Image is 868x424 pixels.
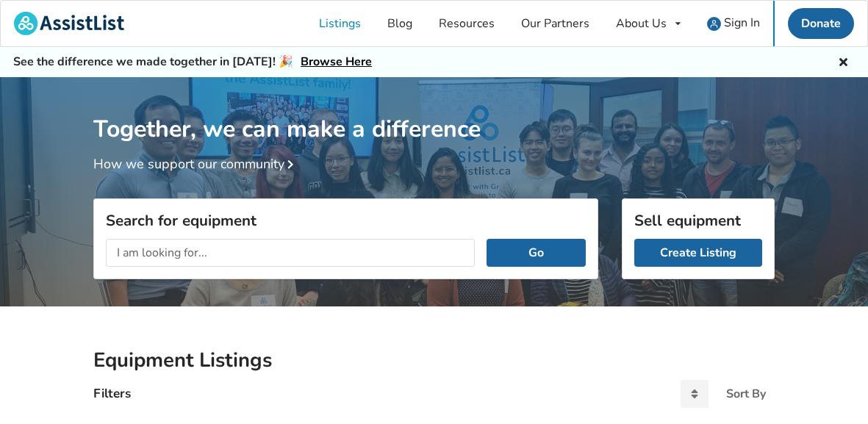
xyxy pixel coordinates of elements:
[106,239,475,267] input: I am looking for...
[508,1,603,46] a: Our Partners
[724,15,760,31] span: Sign In
[14,12,124,35] img: assistlist-logo
[634,239,762,267] a: Create Listing
[707,17,721,31] img: user icon
[106,211,586,230] h3: Search for equipment
[616,18,667,29] div: About Us
[93,77,775,144] h1: Together, we can make a difference
[93,155,299,173] a: How we support our community
[426,1,508,46] a: Resources
[726,388,766,400] div: Sort By
[634,211,762,230] h3: Sell equipment
[13,54,372,70] h5: See the difference we made together in [DATE]! 🎉
[374,1,426,46] a: Blog
[93,385,131,402] h4: Filters
[788,8,854,39] a: Donate
[93,348,775,373] h2: Equipment Listings
[694,1,773,46] a: user icon Sign In
[487,239,586,267] button: Go
[306,1,374,46] a: Listings
[301,54,372,70] a: Browse Here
